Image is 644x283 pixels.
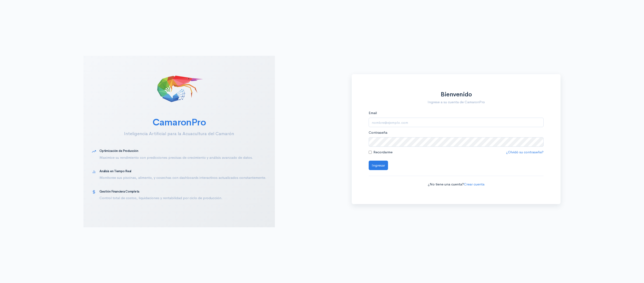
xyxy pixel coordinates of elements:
h1: Bienvenido [369,91,544,98]
h5: Gestión Financiera Completa [99,190,266,193]
a: Crear cuenta [464,182,484,186]
label: Email [369,110,377,116]
p: Ingrese a su cuenta de CamaronPro [369,99,544,105]
p: ¿No tiene una cuenta? [369,182,544,187]
h5: Optimización de Producción [99,149,266,153]
h5: Análisis en Tiempo Real [99,170,266,173]
button: Ingresar [369,161,388,170]
label: Recordarme [373,150,392,155]
p: Monitoree sus piscinas, alimento, y cosechas con dashboards interactivos actualizados constanteme... [99,175,266,180]
p: Maximice su rendimiento con predicciones precisas de crecimiento y análisis avanzado de datos. [99,155,266,160]
img: CamaronPro Logo [156,64,203,111]
input: nombre@ejemplo.com [369,118,544,127]
p: Control total de costos, liquidaciones y rentabilidad por ciclo de producción. [99,195,266,201]
h2: CamaronPro [92,117,267,128]
a: ¿Olvidó su contraseña? [506,150,544,154]
label: Contraseña [369,130,387,135]
p: Inteligencia Artificial para la Acuacultura del Camarón [92,130,267,137]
